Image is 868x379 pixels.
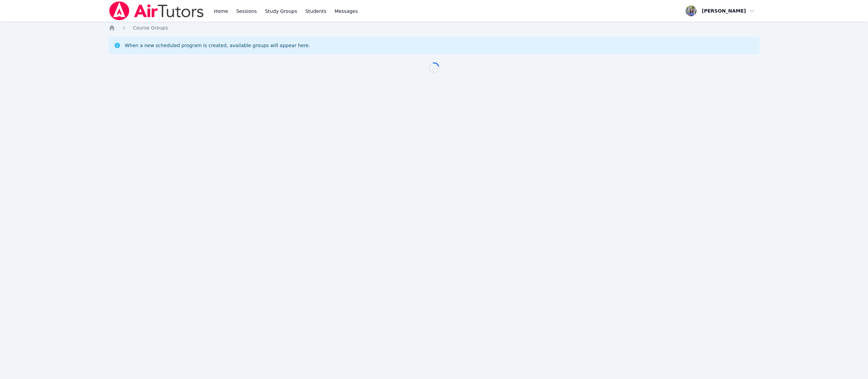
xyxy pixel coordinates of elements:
[125,42,310,49] div: When a new scheduled program is created, available groups will appear here.
[108,24,759,31] nav: Breadcrumb
[133,25,168,31] span: Course Groups
[335,8,358,15] span: Messages
[133,24,168,31] a: Course Groups
[108,1,204,20] img: Air Tutors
